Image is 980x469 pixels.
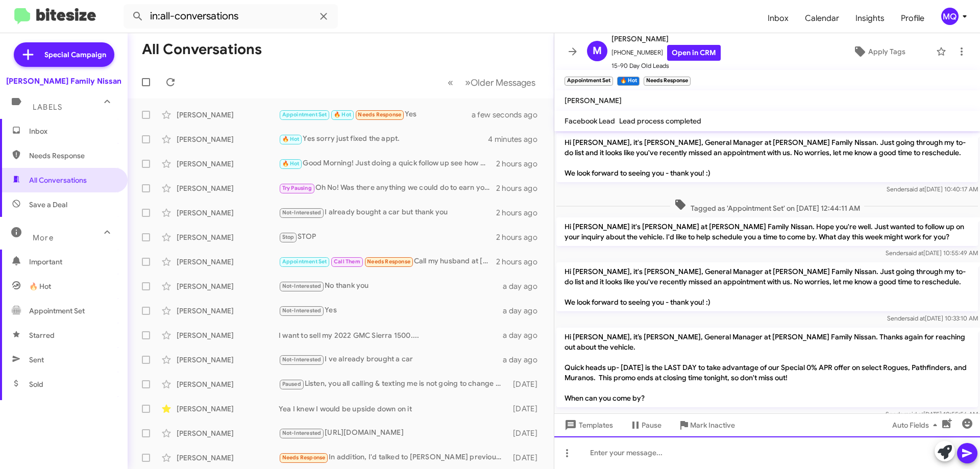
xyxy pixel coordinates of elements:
[279,109,484,120] div: Yes
[29,151,116,161] span: Needs Response
[177,355,279,365] div: [PERSON_NAME]
[496,183,546,193] div: 2 hours ago
[503,281,546,291] div: a day ago
[279,354,503,365] div: I ve already brought a car
[177,232,279,242] div: [PERSON_NAME]
[556,133,978,182] p: Hi [PERSON_NAME], it's [PERSON_NAME], General Manager at [PERSON_NAME] Family Nissan. Just going ...
[907,314,925,322] span: said at
[367,258,410,265] span: Needs Response
[847,4,893,33] a: Insights
[508,404,546,414] div: [DATE]
[508,453,546,463] div: [DATE]
[642,416,661,434] span: Pause
[282,381,301,387] span: Paused
[279,305,503,316] div: Yes
[611,61,721,71] span: 15-90 Day Old Leads
[279,207,496,218] div: I already bought a car but thank you
[279,404,508,414] div: Yea I knew I would be upside down on it
[617,77,639,86] small: 🔥 Hot
[177,428,279,438] div: [PERSON_NAME]
[279,133,488,145] div: Yes sorry just fixed the appt.
[484,110,546,120] div: a few seconds ago
[279,452,508,463] div: In addition, I'd talked to [PERSON_NAME] previously.
[826,42,931,61] button: Apply Tags
[279,158,496,169] div: Good Morning! Just doing a quick follow up see how we can earn your business?
[565,116,615,126] span: Facebook Lead
[14,42,114,67] a: Special Campaign
[554,416,621,434] button: Templates
[565,96,622,105] span: [PERSON_NAME]
[868,42,905,61] span: Apply Tags
[29,175,87,185] span: All Conversations
[611,45,721,61] span: [PHONE_NUMBER]
[177,281,279,291] div: [PERSON_NAME]
[282,111,327,118] span: Appointment Set
[282,136,300,142] span: 🔥 Hot
[941,8,959,25] div: MQ
[33,233,54,242] span: More
[670,199,864,213] span: Tagged as 'Appointment Set' on [DATE] 12:44:11 AM
[29,355,44,365] span: Sent
[556,328,978,407] p: Hi [PERSON_NAME], it’s [PERSON_NAME], General Manager at [PERSON_NAME] Family Nissan. Thanks agai...
[690,416,735,434] span: Mark Inactive
[279,330,503,340] div: I want to sell my 2022 GMC Sierra 1500....
[593,43,602,59] span: M
[334,258,360,265] span: Call Them
[503,355,546,365] div: a day ago
[442,72,459,93] button: Previous
[759,4,797,33] a: Inbox
[282,307,322,314] span: Not-Interested
[619,116,701,126] span: Lead process completed
[933,8,969,25] button: MQ
[893,4,933,33] a: Profile
[177,110,279,120] div: [PERSON_NAME]
[886,249,978,257] span: Sender [DATE] 10:55:49 AM
[282,234,295,240] span: Stop
[459,72,542,93] button: Next
[177,330,279,340] div: [PERSON_NAME]
[465,76,471,89] span: »
[508,379,546,389] div: [DATE]
[886,410,978,418] span: Sender [DATE] 10:55:56 AM
[279,231,496,243] div: STOP
[33,103,62,112] span: Labels
[29,330,55,340] span: Starred
[887,314,978,322] span: Sender [DATE] 10:33:10 AM
[279,182,496,194] div: Oh No! Was there anything we could do to earn your business sooner?
[334,111,351,118] span: 🔥 Hot
[611,33,721,45] span: [PERSON_NAME]
[797,4,847,33] span: Calendar
[496,232,546,242] div: 2 hours ago
[508,428,546,438] div: [DATE]
[177,208,279,218] div: [PERSON_NAME]
[29,200,67,210] span: Save a Deal
[565,77,613,86] small: Appointment Set
[358,111,401,118] span: Needs Response
[884,416,949,434] button: Auto Fields
[905,410,923,418] span: said at
[503,330,546,340] div: a day ago
[471,77,535,88] span: Older Messages
[29,126,116,136] span: Inbox
[282,258,327,265] span: Appointment Set
[892,416,941,434] span: Auto Fields
[906,185,924,193] span: said at
[503,306,546,316] div: a day ago
[29,379,43,389] span: Sold
[496,257,546,267] div: 2 hours ago
[621,416,670,434] button: Pause
[448,76,453,89] span: «
[282,454,326,461] span: Needs Response
[562,416,613,434] span: Templates
[124,4,338,29] input: Search
[496,208,546,218] div: 2 hours ago
[177,379,279,389] div: [PERSON_NAME]
[44,50,106,60] span: Special Campaign
[29,306,85,316] span: Appointment Set
[279,256,496,267] div: Call my husband at [PHONE_NUMBER]
[667,45,721,61] a: Open in CRM
[177,306,279,316] div: [PERSON_NAME]
[177,257,279,267] div: [PERSON_NAME]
